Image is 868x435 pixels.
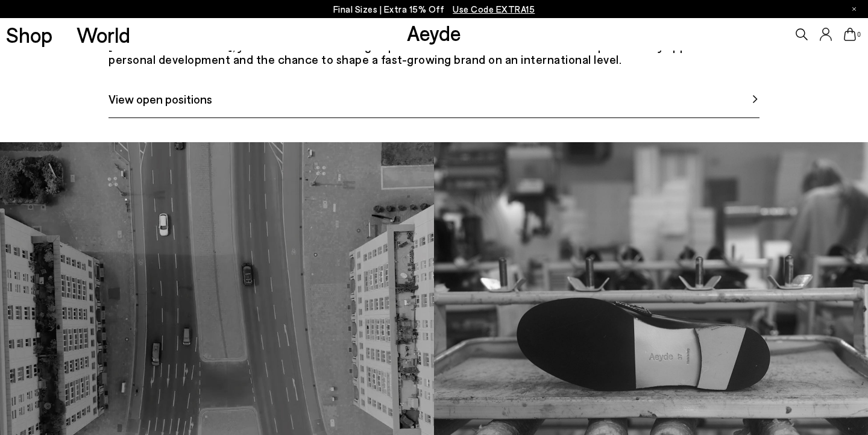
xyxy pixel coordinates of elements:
span: View open positions [108,90,212,108]
a: 0 [844,28,856,41]
a: View open positions [108,90,759,118]
p: Final Sizes | Extra 15% Off [333,2,535,17]
span: Navigate to /collections/ss25-final-sizes [453,4,535,14]
span: 0 [856,31,862,38]
a: Aeyde [407,20,461,45]
a: World [77,24,130,45]
img: svg%3E [750,95,759,104]
a: Shop [6,24,52,45]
